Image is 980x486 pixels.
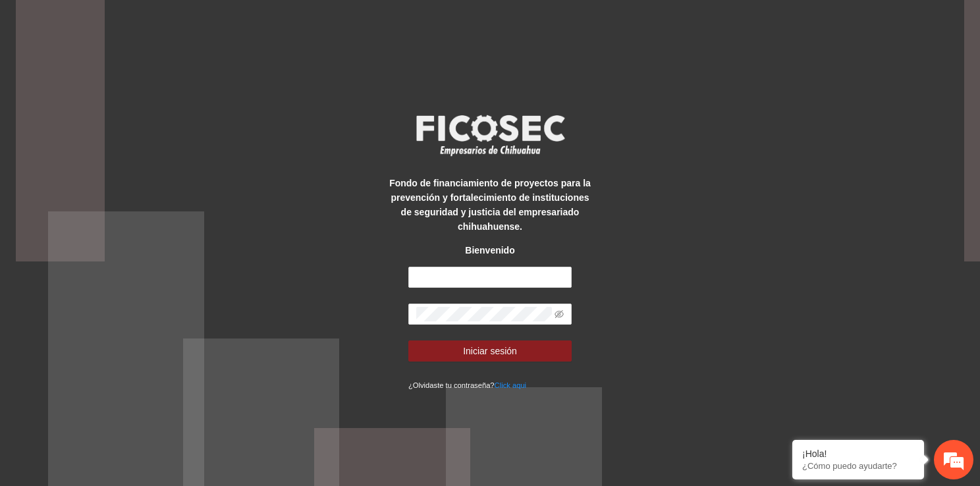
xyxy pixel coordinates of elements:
button: Iniciar sesión [408,340,572,362]
strong: Fondo de financiamiento de proyectos para la prevención y fortalecimiento de instituciones de seg... [389,178,591,232]
div: ¡Hola! [802,448,914,459]
span: eye-invisible [555,310,564,319]
small: ¿Olvidaste tu contraseña? [408,381,526,389]
a: Click aqui [495,381,527,389]
strong: Bienvenido [465,245,514,256]
img: logo [408,111,572,159]
span: Iniciar sesión [463,344,517,358]
p: ¿Cómo puedo ayudarte? [802,461,914,471]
